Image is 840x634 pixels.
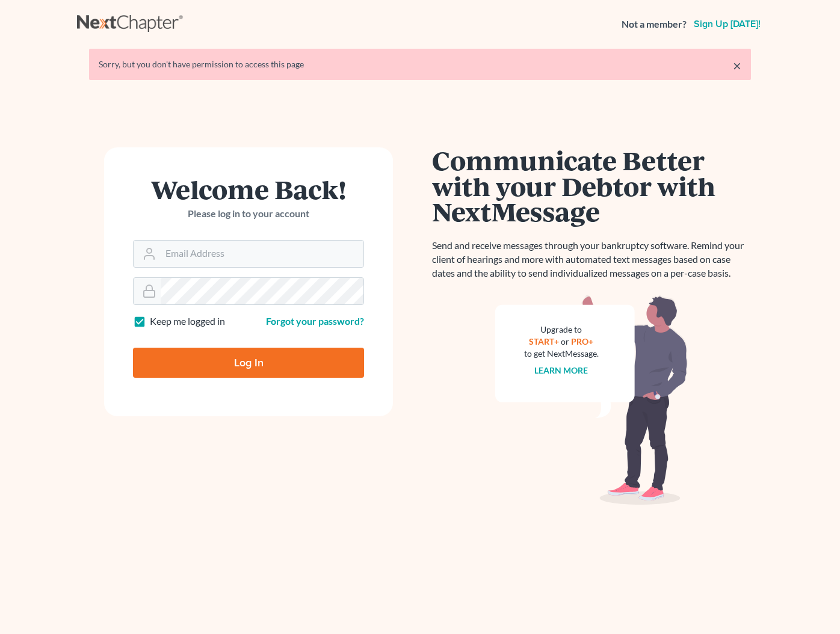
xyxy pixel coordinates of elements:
[432,239,751,280] p: Send and receive messages through your bankruptcy software. Remind your client of hearings and mo...
[150,315,225,328] label: Keep me logged in
[495,295,688,505] img: nextmessage_bg-59042aed3d76b12b5cd301f8e5b87938c9018125f34e5fa2b7a6b67550977c72.svg
[530,336,560,346] a: START+
[161,241,363,267] input: Email Address
[622,17,687,31] strong: Not a member?
[432,147,751,224] h1: Communicate Better with your Debtor with NextMessage
[133,176,364,202] h1: Welcome Back!
[733,58,741,73] a: ×
[524,348,599,360] div: to get NextMessage.
[572,336,594,346] a: PRO+
[133,207,364,221] p: Please log in to your account
[535,365,588,375] a: Learn more
[133,348,364,378] input: Log In
[524,324,599,336] div: Upgrade to
[691,19,763,29] a: Sign up [DATE]!
[561,336,570,346] span: or
[99,58,741,70] div: Sorry, but you don't have permission to access this page
[266,315,364,327] a: Forgot your password?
